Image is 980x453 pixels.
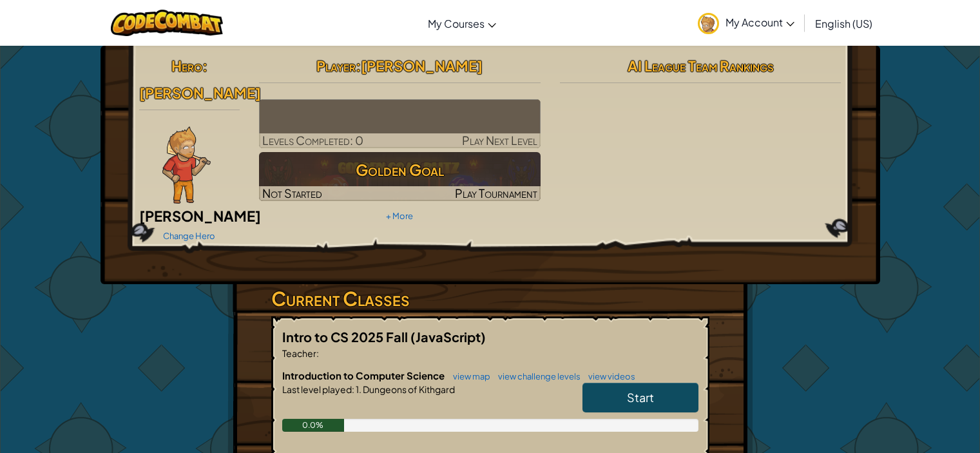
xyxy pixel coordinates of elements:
[111,10,224,36] img: CodeCombat logo
[282,383,352,395] span: Last level played
[271,284,709,313] h3: Current Classes
[725,15,794,29] span: My Account
[262,133,363,148] span: Levels Completed: 0
[455,186,537,200] span: Play Tournament
[282,329,410,345] span: Intro to CS 2025 Fall
[259,99,541,148] a: Play Next Level
[352,383,354,395] span: :
[428,17,485,30] span: My Courses
[171,57,202,75] span: Hero
[421,6,503,41] a: My Courses
[628,57,774,75] span: AI League Team Rankings
[492,371,581,381] a: view challenge levels
[316,347,319,359] span: :
[354,383,361,395] span: 1.
[462,133,537,148] span: Play Next Level
[162,126,211,204] img: Ned-Fulmer-Pose.png
[447,371,490,381] a: view map
[386,211,413,221] a: + More
[356,57,361,75] span: :
[410,329,486,345] span: (JavaScript)
[139,207,261,225] span: [PERSON_NAME]
[259,152,541,201] a: Golden GoalNot StartedPlay Tournament
[809,6,879,41] a: English (US)
[202,57,207,75] span: :
[259,152,541,201] img: Golden Goal
[698,13,719,34] img: avatar
[691,3,801,43] a: My Account
[259,155,541,184] h3: Golden Goal
[282,419,345,432] div: 0.0%
[815,17,872,30] span: English (US)
[282,347,316,359] span: Teacher
[627,390,654,405] span: Start
[139,84,261,102] span: [PERSON_NAME]
[163,231,215,241] a: Change Hero
[361,57,483,75] span: [PERSON_NAME]
[361,383,455,395] span: Dungeons of Kithgard
[316,57,356,75] span: Player
[282,369,447,381] span: Introduction to Computer Science
[262,186,322,200] span: Not Started
[582,371,635,381] a: view videos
